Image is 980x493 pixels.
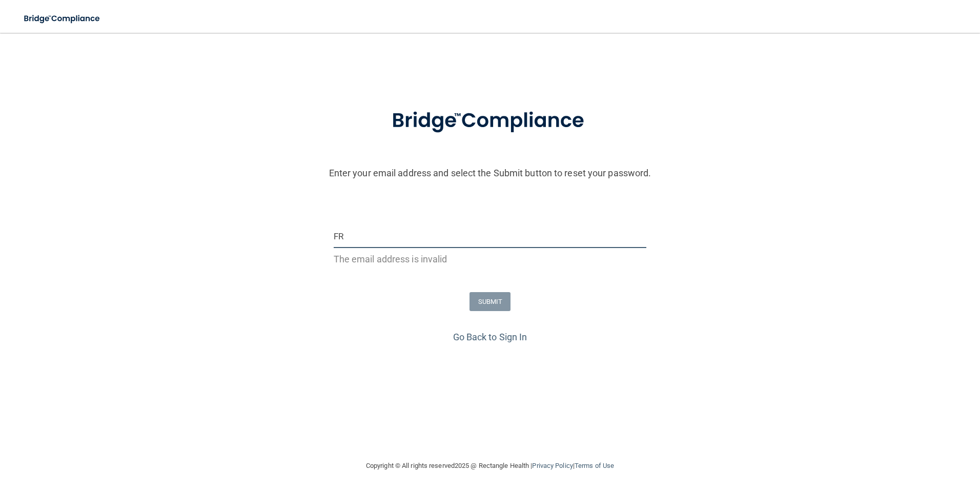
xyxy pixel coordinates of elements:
[303,449,677,482] div: Copyright © All rights reserved 2025 @ Rectangle Health | |
[532,462,573,469] a: Privacy Policy
[453,332,527,342] a: Go Back to Sign In
[371,94,609,148] img: bridge_compliance_login_screen.278c3ca4.svg
[334,225,647,248] input: Email
[469,292,511,311] button: SUBMIT
[575,462,614,469] a: Terms of Use
[15,8,110,29] img: bridge_compliance_login_screen.278c3ca4.svg
[334,251,647,268] p: The email address is invalid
